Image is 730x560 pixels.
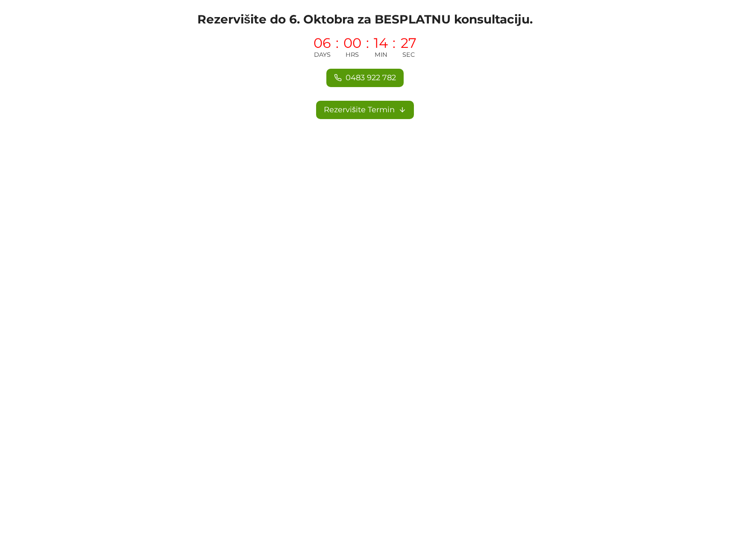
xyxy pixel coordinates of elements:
a: 0483 922 782 [326,69,404,87]
span: : [366,36,369,60]
span: : [336,36,339,60]
h2: Rezervišite do 6. Oktobra za BESPLATNU konsultaciju. [10,10,720,28]
span: Rezervišite Termin [324,104,395,116]
span: DAYS [314,50,331,60]
span: SEC [402,50,415,60]
span: 14 [374,36,388,50]
span: 00 [343,36,361,50]
span: 0483 922 782 [346,72,396,84]
span: HRS [346,50,359,60]
a: Rezervišite Termin [316,101,414,119]
span: 27 [401,36,416,50]
span: MIN [375,50,387,60]
span: 06 [314,36,331,50]
span: : [393,36,396,60]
